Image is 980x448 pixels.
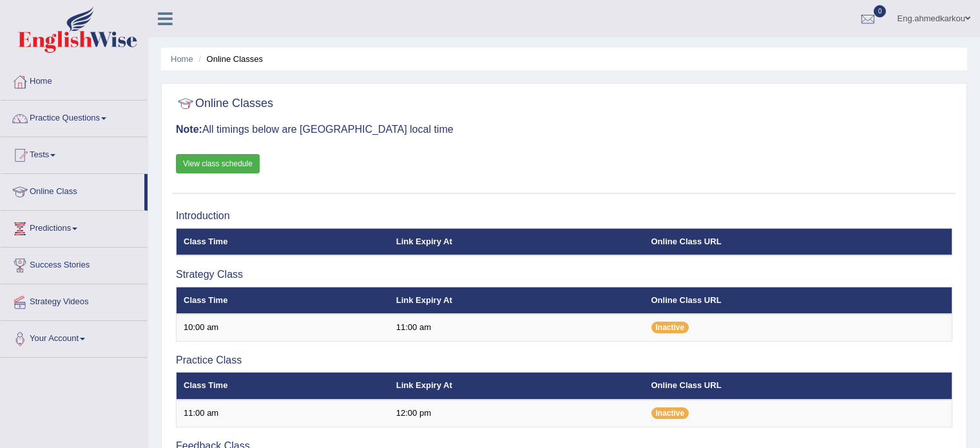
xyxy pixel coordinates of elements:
[1,101,148,133] a: Practice Questions
[177,228,389,255] th: Class Time
[176,124,952,135] h3: All timings below are [GEOGRAPHIC_DATA] local time
[644,373,952,400] th: Online Class URL
[176,210,952,222] h3: Introduction
[389,373,644,400] th: Link Expiry At
[195,53,263,65] li: Online Classes
[389,228,644,255] th: Link Expiry At
[177,314,389,341] td: 10:00 am
[177,287,389,314] th: Class Time
[874,5,887,17] span: 0
[1,284,148,317] a: Strategy Videos
[177,400,389,427] td: 11:00 am
[651,322,689,333] span: Inactive
[389,314,644,341] td: 11:00 am
[651,407,689,419] span: Inactive
[644,287,952,314] th: Online Class URL
[171,54,193,64] a: Home
[1,64,148,96] a: Home
[176,269,952,280] h3: Strategy Class
[644,228,952,255] th: Online Class URL
[1,321,148,353] a: Your Account
[1,137,148,170] a: Tests
[176,94,273,113] h2: Online Classes
[176,124,202,135] b: Note:
[1,174,144,206] a: Online Class
[389,287,644,314] th: Link Expiry At
[176,355,952,366] h3: Practice Class
[1,248,148,280] a: Success Stories
[176,154,260,173] a: View class schedule
[389,400,644,427] td: 12:00 pm
[1,211,148,243] a: Predictions
[177,373,389,400] th: Class Time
